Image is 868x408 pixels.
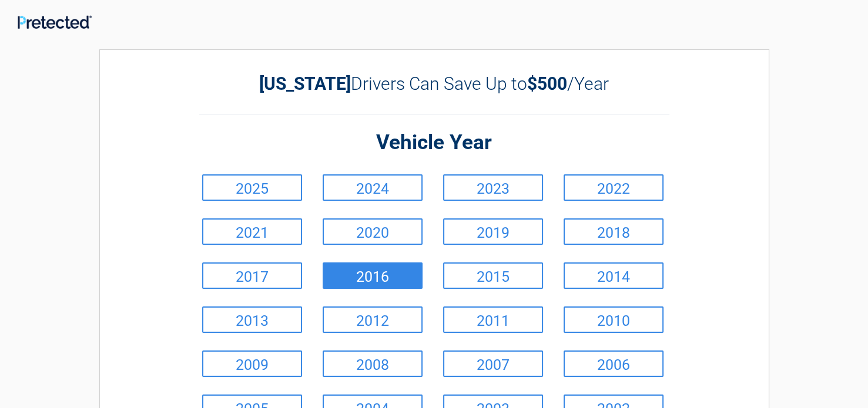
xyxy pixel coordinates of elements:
[564,174,663,201] a: 2022
[202,218,302,245] a: 2021
[202,306,302,333] a: 2013
[443,262,543,289] a: 2015
[199,73,669,94] h2: Drivers Can Save Up to /Year
[564,218,663,245] a: 2018
[323,306,423,333] a: 2012
[443,218,543,245] a: 2019
[527,73,567,94] b: $500
[202,174,302,201] a: 2025
[323,262,423,289] a: 2016
[564,350,663,377] a: 2006
[443,350,543,377] a: 2007
[323,218,423,245] a: 2020
[323,350,423,377] a: 2008
[443,306,543,333] a: 2011
[18,15,92,29] img: Main Logo
[323,174,423,201] a: 2024
[199,129,669,157] h2: Vehicle Year
[564,262,663,289] a: 2014
[202,350,302,377] a: 2009
[443,174,543,201] a: 2023
[564,306,663,333] a: 2010
[202,262,302,289] a: 2017
[259,73,351,94] b: [US_STATE]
